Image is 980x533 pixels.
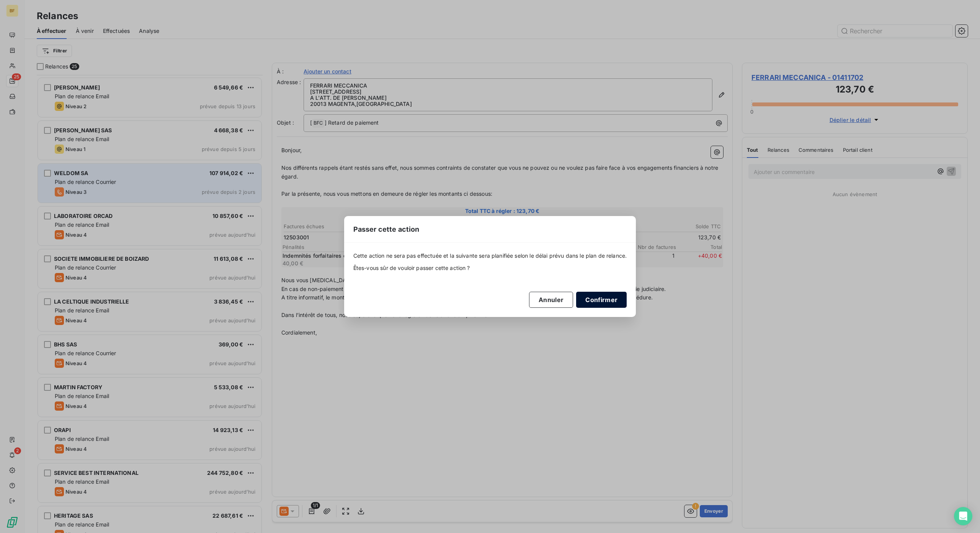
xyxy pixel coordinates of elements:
span: Cette action ne sera pas effectuée et la suivante sera planifiée selon le délai prévu dans le pla... [353,252,627,260]
span: Êtes-vous sûr de vouloir passer cette action ? [353,264,627,272]
button: Annuler [529,292,573,308]
button: Confirmer [576,292,627,308]
div: Open Intercom Messenger [954,507,972,525]
span: Passer cette action [353,224,420,234]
